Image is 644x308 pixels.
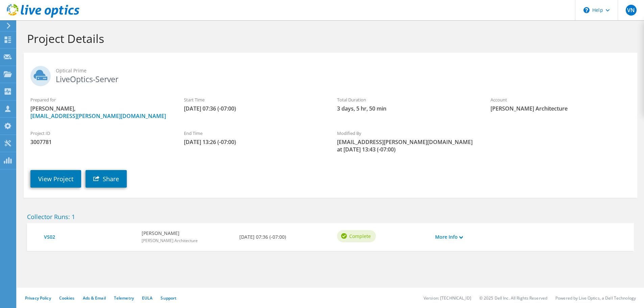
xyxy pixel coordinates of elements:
[142,295,152,301] a: EULA
[59,295,75,301] a: Cookies
[30,138,170,146] span: 3007781
[555,295,636,301] li: Powered by Live Optics, a Dell Technology
[583,7,590,13] svg: \n
[479,295,547,301] li: © 2025 Dell Inc. All Rights Reserved
[491,105,630,112] span: [PERSON_NAME] Architecture
[56,67,630,74] span: Optical Prime
[349,232,371,240] span: Complete
[83,295,106,301] a: Ads & Email
[337,130,477,137] label: Modified By
[142,238,198,243] span: [PERSON_NAME] Architecture
[27,213,634,220] h2: Collector Runs: 1
[161,295,176,301] a: Support
[30,170,81,188] a: View Project
[184,105,324,112] span: [DATE] 07:36 (-07:00)
[435,233,463,241] a: More Info
[30,105,170,120] span: [PERSON_NAME],
[30,96,170,103] label: Prepared for
[337,138,477,153] span: [EMAIL_ADDRESS][PERSON_NAME][DOMAIN_NAME] at [DATE] 13:43 (-07:00)
[337,96,477,103] label: Total Duration
[184,138,324,146] span: [DATE] 13:26 (-07:00)
[114,295,134,301] a: Telemetry
[142,230,198,237] b: [PERSON_NAME]
[424,295,471,301] li: Version: [TECHNICAL_ID]
[30,112,166,120] a: [EMAIL_ADDRESS][PERSON_NAME][DOMAIN_NAME]
[626,5,637,16] span: VN
[184,96,324,103] label: Start Time
[30,66,630,83] h2: LiveOptics-Server
[27,31,630,46] h1: Project Details
[86,170,127,188] a: Share
[337,105,477,112] span: 3 days, 5 hr, 50 min
[25,295,51,301] a: Privacy Policy
[30,130,170,137] label: Project ID
[44,233,135,241] a: VS02
[491,96,630,103] label: Account
[184,130,324,137] label: End Time
[239,233,286,241] b: [DATE] 07:36 (-07:00)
